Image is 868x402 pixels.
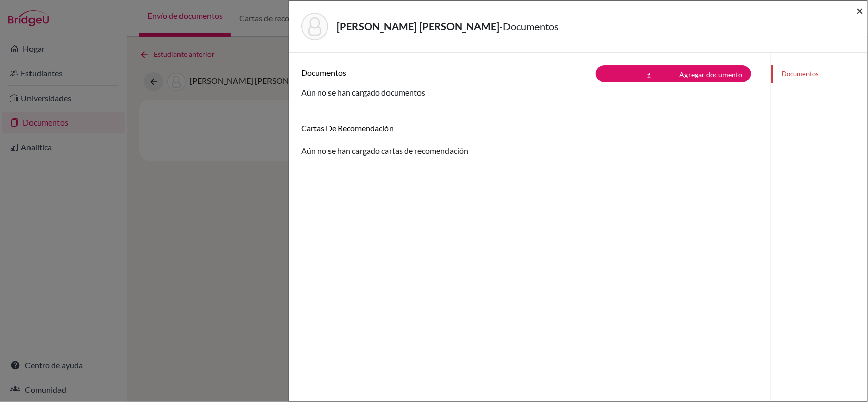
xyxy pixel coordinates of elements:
font: Cartas de recomendación [301,123,394,133]
font: Aún no se han cargado cartas de recomendación [301,146,468,156]
a: Documentos [771,65,867,83]
button: Cerca [856,5,863,17]
font: - [499,20,503,33]
font: nota_añadir [605,71,679,78]
font: Documentos [782,70,819,78]
font: Agregar documento [679,70,742,79]
font: Documentos [503,20,559,33]
font: Aún no se han cargado documentos [301,87,425,97]
font: × [856,3,863,18]
font: Documentos [301,68,346,77]
button: nota_añadirAgregar documento [596,65,751,82]
font: [PERSON_NAME] [PERSON_NAME] [337,20,499,33]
